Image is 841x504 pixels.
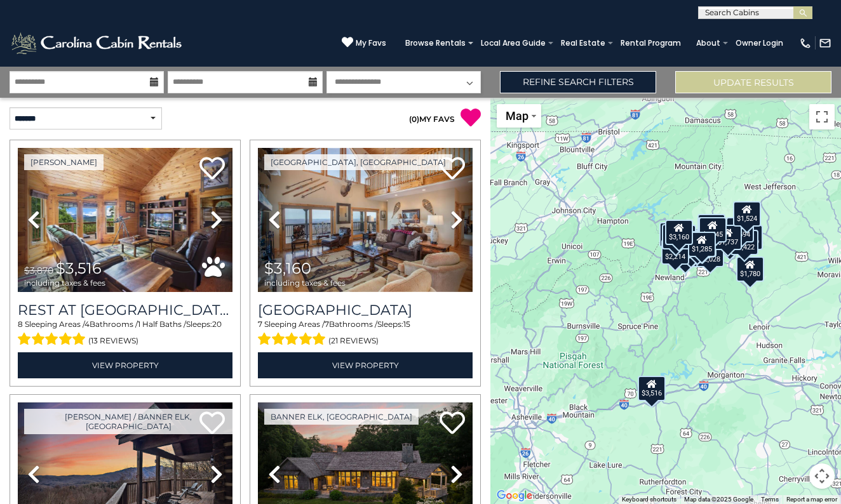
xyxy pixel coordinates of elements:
[733,201,761,227] div: $1,524
[675,71,831,93] button: Update Results
[342,36,386,50] a: My Favs
[661,239,689,265] div: $2,214
[356,37,386,49] span: My Favs
[18,302,232,319] a: Rest at [GEOGRAPHIC_DATA]
[500,71,656,93] a: Refine Search Filters
[258,352,473,378] a: View Property
[409,114,455,124] a: (0)MY FAVS
[809,104,835,129] button: Toggle fullscreen view
[761,496,779,503] a: Terms
[212,319,222,329] span: 20
[622,495,676,504] button: Keyboard shortcuts
[786,496,837,503] a: Report a map error
[494,487,535,504] img: Google
[614,34,687,52] a: Rental Program
[199,156,225,183] a: Add to favorites
[497,104,541,128] button: Change map style
[258,148,473,292] img: thumbnail_163268257.jpeg
[264,279,346,287] span: including taxes & fees
[638,376,666,401] div: $3,516
[403,319,410,329] span: 15
[24,409,232,434] a: [PERSON_NAME] / Banner Elk, [GEOGRAPHIC_DATA]
[494,487,535,504] a: Open this area in Google Maps (opens a new window)
[715,225,743,250] div: $1,737
[729,34,790,52] a: Owner Login
[18,319,232,349] div: Sleeping Areas / Bathrooms / Sleeps:
[18,319,23,329] span: 8
[258,302,473,319] h3: Southern Star Lodge
[84,319,90,329] span: 4
[662,224,690,249] div: $3,102
[697,214,725,239] div: $3,154
[328,333,379,349] span: (21 reviews)
[699,217,727,242] div: $1,545
[440,156,465,183] a: Add to favorites
[440,410,465,437] a: Add to favorites
[264,154,452,170] a: [GEOGRAPHIC_DATA], [GEOGRAPHIC_DATA]
[24,279,105,287] span: including taxes & fees
[258,319,473,349] div: Sleeping Areas / Bathrooms / Sleeps:
[138,319,186,329] span: 1 Half Baths /
[10,30,185,56] img: White-1-2.png
[730,230,758,255] div: $1,422
[412,114,417,124] span: 0
[690,34,727,52] a: About
[258,319,262,329] span: 7
[819,37,831,50] img: mail-regular-white.png
[56,259,102,277] span: $3,516
[506,109,528,123] span: Map
[264,259,311,277] span: $3,160
[88,333,138,349] span: (13 reviews)
[659,222,687,248] div: $3,128
[18,148,232,292] img: thumbnail_164747674.jpeg
[474,34,552,52] a: Local Area Guide
[409,114,419,124] span: ( )
[258,302,473,319] a: [GEOGRAPHIC_DATA]
[555,34,612,52] a: Real Estate
[684,496,753,503] span: Map data ©2025 Google
[18,352,232,378] a: View Property
[24,154,104,170] a: [PERSON_NAME]
[737,256,765,282] div: $1,780
[809,463,835,489] button: Map camera controls
[264,409,419,425] a: Banner Elk, [GEOGRAPHIC_DATA]
[799,37,812,50] img: phone-regular-white.png
[399,34,472,52] a: Browse Rentals
[18,302,232,319] h3: Rest at Mountain Crest
[325,319,329,329] span: 7
[665,220,693,245] div: $3,160
[689,232,717,257] div: $1,285
[24,265,53,276] span: $3,870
